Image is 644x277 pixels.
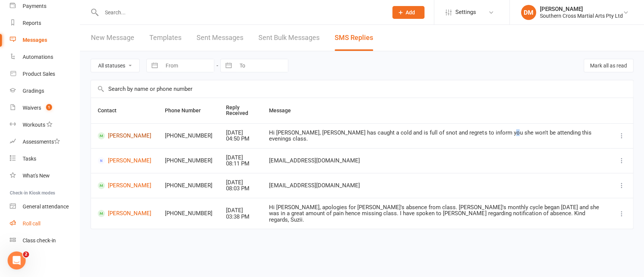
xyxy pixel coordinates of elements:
[10,150,80,167] a: Tasks
[10,66,80,83] a: Product Sales
[10,215,80,232] a: Roll call
[46,104,52,110] span: 1
[98,132,151,139] a: [PERSON_NAME]
[226,136,255,142] div: 04:50 PM
[158,98,219,123] th: Phone Number
[23,237,56,243] div: Class check-in
[10,232,80,249] a: Class kiosk mode
[165,158,212,164] div: [PHONE_NUMBER]
[226,185,255,192] div: 08:03 PM
[10,116,80,133] a: Workouts
[10,133,80,150] a: Assessments
[91,98,158,123] th: Contact
[23,220,40,226] div: Roll call
[10,198,80,215] a: General attendance kiosk mode
[226,161,255,167] div: 08:11 PM
[406,9,415,15] span: Add
[23,173,50,179] div: What's New
[23,88,44,94] div: Gradings
[226,130,255,136] div: [DATE]
[540,6,623,12] div: [PERSON_NAME]
[23,204,69,210] div: General attendance
[23,156,36,162] div: Tasks
[10,15,80,32] a: Reports
[23,122,45,128] div: Workouts
[521,5,536,20] div: DM
[23,20,41,26] div: Reports
[165,210,212,217] div: [PHONE_NUMBER]
[23,71,55,77] div: Product Sales
[98,182,151,189] a: [PERSON_NAME]
[10,32,80,49] a: Messages
[226,207,255,214] div: [DATE]
[226,155,255,161] div: [DATE]
[269,158,604,164] div: [EMAIL_ADDRESS][DOMAIN_NAME]
[99,7,383,18] input: Search...
[10,83,80,99] a: Gradings
[98,210,151,217] a: [PERSON_NAME]
[165,133,212,139] div: [PHONE_NUMBER]
[455,4,476,21] span: Settings
[23,3,46,9] div: Payments
[23,251,29,257] span: 2
[219,98,262,123] th: Reply Received
[226,214,255,220] div: 03:38 PM
[91,80,633,98] input: Search by name or phone number
[258,25,320,51] a: Sent Bulk Messages
[262,98,610,123] th: Message
[10,99,80,116] a: Waivers 1
[23,139,60,145] div: Assessments
[10,49,80,66] a: Automations
[269,182,604,189] div: [EMAIL_ADDRESS][DOMAIN_NAME]
[392,6,424,19] button: Add
[23,37,47,43] div: Messages
[226,179,255,186] div: [DATE]
[165,182,212,189] div: [PHONE_NUMBER]
[269,130,604,142] div: Hi [PERSON_NAME], [PERSON_NAME] has caught a cold and is full of snot and regrets to inform you s...
[98,157,151,164] a: [PERSON_NAME]
[197,25,243,51] a: Sent Messages
[235,59,288,72] input: To
[161,59,214,72] input: From
[8,251,26,269] iframe: Intercom live chat
[584,59,633,72] button: Mark all as read
[269,204,604,223] div: Hi [PERSON_NAME], apologies for [PERSON_NAME]'s absence from class. [PERSON_NAME]'s monthly cycle...
[335,25,373,51] a: SMS Replies
[23,54,53,60] div: Automations
[23,105,41,111] div: Waivers
[10,167,80,184] a: What's New
[540,12,623,19] div: Southern Cross Martial Arts Pty Ltd
[91,25,134,51] a: New Message
[149,25,181,51] a: Templates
